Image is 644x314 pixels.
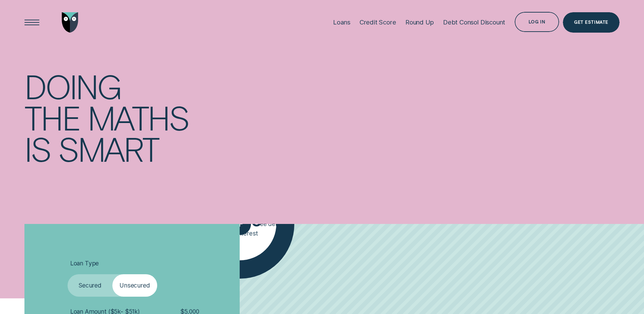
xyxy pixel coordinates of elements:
div: Credit Score [360,18,396,26]
div: Debt Consol Discount [443,18,505,26]
label: Secured [68,274,112,297]
button: Open Menu [22,12,42,32]
span: Loan Type [70,260,99,267]
button: Log in [515,12,559,32]
div: Round Up [405,18,434,26]
label: Unsecured [112,274,157,297]
div: Loans [333,18,350,26]
h4: Doing the maths is smart [24,71,218,164]
img: Wisr [62,12,78,32]
a: Get Estimate [563,12,619,32]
